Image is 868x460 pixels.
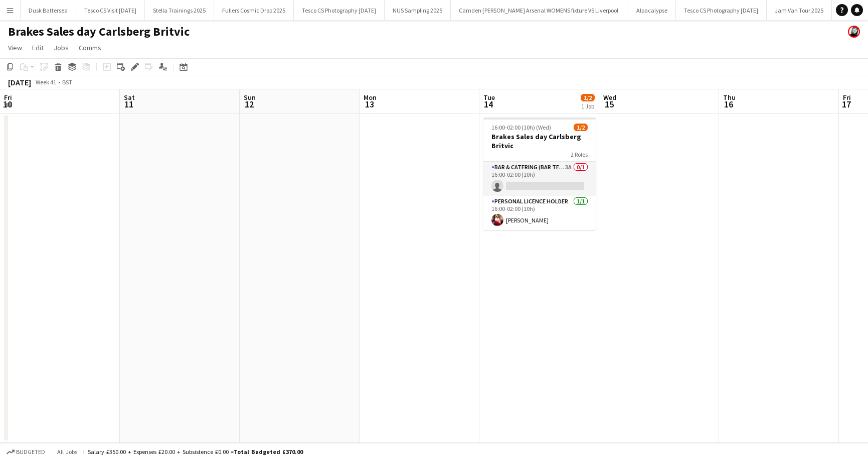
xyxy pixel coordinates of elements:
span: 1/2 [574,124,588,131]
a: Comms [75,41,105,54]
button: Camden [PERSON_NAME] Arsenal WOMENS fixture VS Liverpool. [451,1,628,20]
button: Tesco CS Photography [DATE] [676,1,767,20]
button: Stella Trainings 2025 [145,1,214,20]
span: Mon [364,93,377,102]
span: 1/2 [581,94,595,101]
div: 1 Job [581,102,594,110]
button: Tesco CS Photography [DATE] [294,1,385,20]
button: Dusk Battersea [21,1,76,20]
span: 14 [482,98,495,110]
span: 16 [722,98,736,110]
button: Jam Van Tour 2025 [767,1,832,20]
span: Fri [4,93,12,102]
span: Tue [483,93,495,102]
app-card-role: Bar & Catering (Bar Tender)3A0/116:00-02:00 (10h) [483,162,596,196]
h3: Brakes Sales day Carlsberg Britvic [483,132,596,150]
span: All jobs [55,448,79,455]
span: 11 [122,98,135,110]
span: 13 [362,98,377,110]
a: View [4,41,26,54]
span: 12 [242,98,256,110]
h1: Brakes Sales day Carlsberg Britvic [8,24,190,39]
span: Sat [124,93,135,102]
button: Alpacalypse [628,1,676,20]
span: Edit [32,43,44,52]
a: Jobs [50,41,73,54]
span: Fri [843,93,851,102]
app-job-card: 16:00-02:00 (10h) (Wed)1/2Brakes Sales day Carlsberg Britvic2 RolesBar & Catering (Bar Tender)3A0... [483,118,596,230]
span: 16:00-02:00 (10h) (Wed) [491,124,551,131]
span: Sun [244,93,256,102]
span: Budgeted [16,448,45,455]
app-user-avatar: Janeann Ferguson [848,26,860,38]
span: View [8,43,22,52]
button: Fullers Cosmic Drop 2025 [214,1,294,20]
span: Comms [79,43,101,52]
span: Total Budgeted £370.00 [234,448,303,455]
button: Tesco CS Visit [DATE] [76,1,145,20]
span: Jobs [54,43,69,52]
span: 15 [602,98,616,110]
div: [DATE] [8,77,31,87]
div: Salary £350.00 + Expenses £20.00 + Subsistence £0.00 = [88,448,303,455]
div: BST [62,78,72,86]
a: Edit [28,41,48,54]
app-card-role: Personal Licence Holder1/116:00-02:00 (10h)[PERSON_NAME] [483,196,596,230]
span: Thu [723,93,736,102]
button: NUS Sampling 2025 [385,1,451,20]
span: Week 41 [33,78,58,86]
span: 17 [841,98,851,110]
span: Wed [603,93,616,102]
button: Budgeted [5,446,47,457]
span: 10 [3,98,12,110]
span: 2 Roles [571,151,588,158]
